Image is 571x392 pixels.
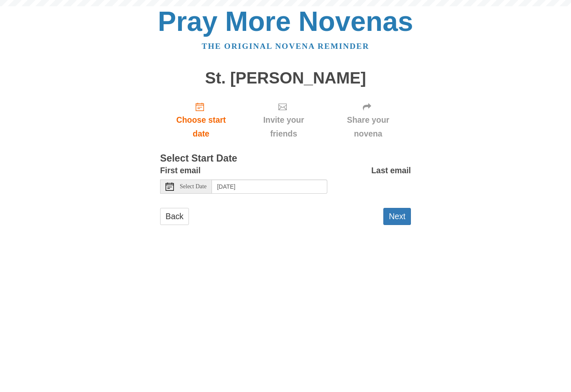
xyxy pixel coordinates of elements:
[202,42,370,51] a: The original novena reminder
[371,164,411,177] label: Last email
[180,184,206,190] span: Select Date
[325,95,411,145] div: Click "Next" to confirm your start date first.
[160,164,201,177] label: First email
[250,113,317,141] span: Invite your friends
[168,113,234,141] span: Choose start date
[334,113,403,141] span: Share your novena
[160,95,242,145] a: Choose start date
[383,208,411,225] button: Next
[160,153,411,164] h3: Select Start Date
[160,208,189,225] a: Back
[242,95,325,145] div: Click "Next" to confirm your start date first.
[158,6,413,37] a: Pray More Novenas
[160,69,411,87] h1: St. [PERSON_NAME]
